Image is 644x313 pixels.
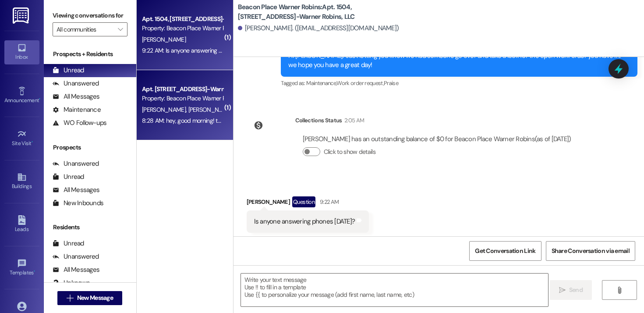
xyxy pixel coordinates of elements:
div: [PERSON_NAME] [247,196,369,210]
div: Unread [53,172,84,181]
input: All communities [57,22,113,36]
div: Collections Status [295,116,342,125]
div: 8:28 AM: hey, good morning! the air conditioner is not working in apt 803. [142,117,327,124]
span: • [34,268,35,274]
button: Share Conversation via email [546,241,635,261]
div: Residents [44,223,136,232]
div: Unread [53,66,84,75]
div: All Messages [53,265,99,274]
span: [PERSON_NAME] [188,106,232,114]
span: [PERSON_NAME] [142,106,188,114]
label: Viewing conversations for [53,9,127,22]
span: Share Conversation via email [552,246,630,256]
div: All Messages [53,185,99,195]
span: Send [569,285,583,295]
span: Work order request , [336,79,384,87]
div: Apt. [STREET_ADDRESS]-Warner Robins, LLC [142,85,223,94]
div: Unanswered [53,159,99,168]
span: New Message [77,293,113,302]
span: • [39,96,40,102]
div: Prospects + Residents [44,50,136,59]
div: Apt. 1504, [STREET_ADDRESS]-Warner Robins, LLC [142,14,223,24]
b: Beacon Place Warner Robins: Apt. 1504, [STREET_ADDRESS]-Warner Robins, LLC [238,3,413,21]
div: Property: Beacon Place Warner Robins [142,94,223,103]
div: 9:22 AM: Is anyone answering phones [DATE]? [142,46,258,54]
div: All Messages [53,92,99,101]
div: [PERSON_NAME]. ([EMAIL_ADDRESS][DOMAIN_NAME]) [238,24,399,33]
a: Site Visit • [4,127,39,150]
div: [PERSON_NAME] has an outstanding balance of $0 for Beacon Place Warner Robins (as of [DATE]) [303,135,571,144]
a: Templates • [4,256,39,280]
a: Inbox [4,40,39,64]
div: Hi [PERSON_NAME]! Just letting you know we had someone go over and take a look for the open work ... [288,51,623,70]
span: [PERSON_NAME] [142,36,186,43]
div: WO Follow-ups [53,118,106,128]
i:  [559,287,566,294]
div: 9:22 AM [318,197,339,206]
span: Call request [272,235,299,243]
div: Tagged as: [281,77,637,89]
i:  [67,295,73,302]
div: 2:05 AM [342,116,364,125]
div: Maintenance [53,105,101,114]
img: ResiDesk Logo [13,7,31,24]
div: Unanswered [53,79,99,88]
label: Click to show details [324,147,375,156]
div: Property: Beacon Place Warner Robins [142,24,223,33]
button: Send [550,280,592,300]
div: Question [292,196,315,207]
a: Leads [4,213,39,236]
div: New Inbounds [53,199,103,208]
i:  [616,287,623,294]
span: Get Conversation Link [475,246,535,256]
button: Get Conversation Link [469,241,541,261]
div: Is anyone answering phones [DATE]? [254,217,355,226]
div: Prospects [44,143,136,152]
span: Maintenance , [306,79,336,87]
a: Buildings [4,170,39,193]
i:  [118,26,123,33]
div: Unanswered [53,252,99,261]
button: New Message [57,291,122,305]
div: Unread [53,239,84,248]
span: Praise [384,79,398,87]
span: • [32,139,33,145]
div: Tagged as: [247,233,369,245]
div: Unknown [53,278,90,288]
